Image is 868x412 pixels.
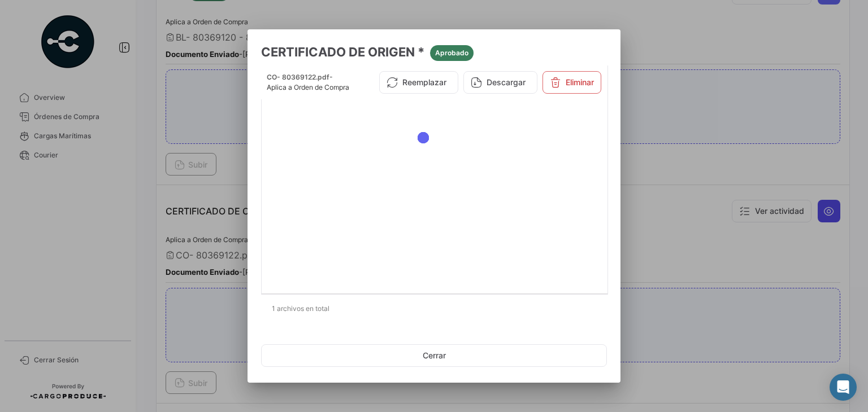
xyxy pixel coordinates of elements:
[261,295,607,323] div: 1 archivos en total
[463,71,537,94] button: Descargar
[261,43,607,61] h3: CERTIFICADO DE ORIGEN *
[542,71,601,94] button: Eliminar
[267,73,329,81] span: CO- 80369122.pdf
[261,344,607,367] button: Cerrar
[830,374,857,401] div: Abrir Intercom Messenger
[379,71,458,94] button: Reemplazar
[435,48,468,58] span: Aprobado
